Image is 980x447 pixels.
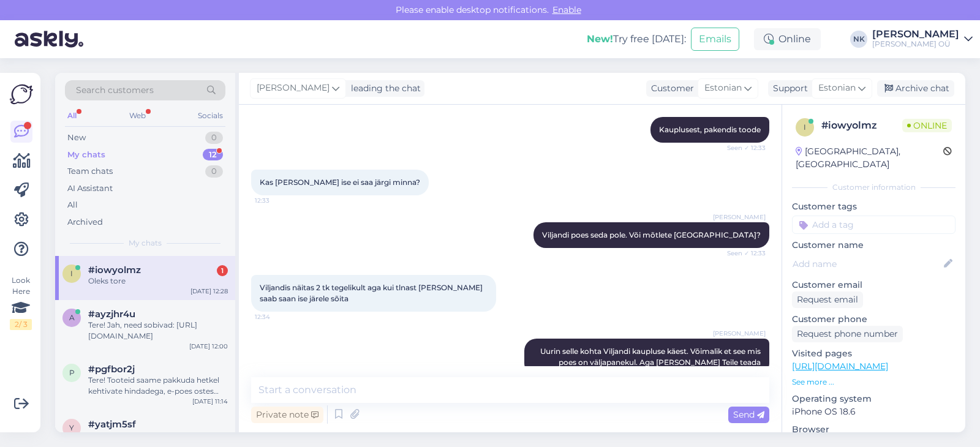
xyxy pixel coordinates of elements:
div: [DATE] 12:00 [189,342,228,351]
p: Customer phone [792,313,956,326]
div: Request phone number [792,326,903,342]
span: Estonian [704,81,742,95]
div: 1 [217,265,228,276]
div: Look Here [10,275,32,330]
span: [PERSON_NAME] [257,81,330,95]
a: [URL][DOMAIN_NAME] [792,361,888,372]
p: iPhone OS 18.6 [792,405,956,418]
div: 2 / 3 [10,319,32,330]
span: Enable [549,4,585,15]
div: 0 [205,165,223,178]
span: Kas [PERSON_NAME] ise ei saa järgi minna? [260,178,420,187]
input: Add a tag [792,216,956,234]
div: Palun [88,430,228,441]
p: Visited pages [792,347,956,360]
span: Viljandis näitas 2 tk tegelikult aga kui tlnast [PERSON_NAME] saab saan ise järele sõita [260,283,484,303]
p: Customer name [792,239,956,252]
span: Kauplusest, pakendis toode [659,125,761,134]
span: Estonian [818,81,856,95]
span: #yatjm5sf [88,419,136,430]
span: 12:33 [255,196,301,205]
div: [PERSON_NAME] [872,29,959,39]
span: [PERSON_NAME] [713,212,766,222]
div: Tere! Tooteid saame pakkuda hetkel kehtivate hindadega, e-poes ostes lisandub -10% [DEMOGRAPHIC_D... [88,375,228,397]
div: Try free [DATE]: [587,32,686,47]
div: 12 [203,149,223,161]
span: #ayzjhr4u [88,309,135,320]
div: Web [127,108,148,124]
div: Socials [195,108,225,124]
div: Oleks tore [88,276,228,287]
span: My chats [129,238,162,249]
span: Online [902,119,952,132]
div: Request email [792,291,863,308]
div: 0 [205,132,223,144]
span: y [69,423,74,432]
div: NK [850,31,867,48]
div: Team chats [67,165,113,178]
div: AI Assistant [67,182,113,195]
span: p [69,368,75,377]
div: Archived [67,216,103,228]
p: Customer email [792,279,956,291]
p: Operating system [792,393,956,405]
span: Viljandi poes seda pole. Või mõtlete [GEOGRAPHIC_DATA]? [542,230,761,239]
span: Uurin selle kohta Viljandi kaupluse käest. Võimalik et see mis poes on väljapanekul. Aga [PERSON_... [540,347,763,367]
b: New! [587,33,613,45]
span: i [804,122,806,132]
span: a [69,313,75,322]
div: leading the chat [346,82,421,95]
div: # iowyolmz [821,118,902,133]
span: #pgfbor2j [88,364,135,375]
span: #iowyolmz [88,265,141,276]
div: Tere! Jah, need sobivad: [URL][DOMAIN_NAME] [88,320,228,342]
p: Customer tags [792,200,956,213]
div: [DATE] 11:14 [192,397,228,406]
input: Add name [793,257,941,271]
div: My chats [67,149,105,161]
img: Askly Logo [10,83,33,106]
div: Customer [646,82,694,95]
span: 12:34 [255,312,301,321]
div: All [67,199,78,211]
div: [PERSON_NAME] OÜ [872,39,959,49]
div: Customer information [792,182,956,193]
div: New [67,132,86,144]
button: Emails [691,28,739,51]
div: Private note [251,407,323,423]
div: All [65,108,79,124]
span: Send [733,409,764,420]
p: See more ... [792,377,956,388]
div: [GEOGRAPHIC_DATA], [GEOGRAPHIC_DATA] [796,145,943,171]
div: Archive chat [877,80,954,97]
div: [DATE] 12:28 [190,287,228,296]
a: [PERSON_NAME][PERSON_NAME] OÜ [872,29,973,49]
span: Seen ✓ 12:33 [720,143,766,152]
div: Online [754,28,821,50]
span: Seen ✓ 12:33 [720,249,766,258]
span: [PERSON_NAME] [713,329,766,338]
div: Support [768,82,808,95]
span: i [70,269,73,278]
p: Browser [792,423,956,436]
span: Search customers [76,84,154,97]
